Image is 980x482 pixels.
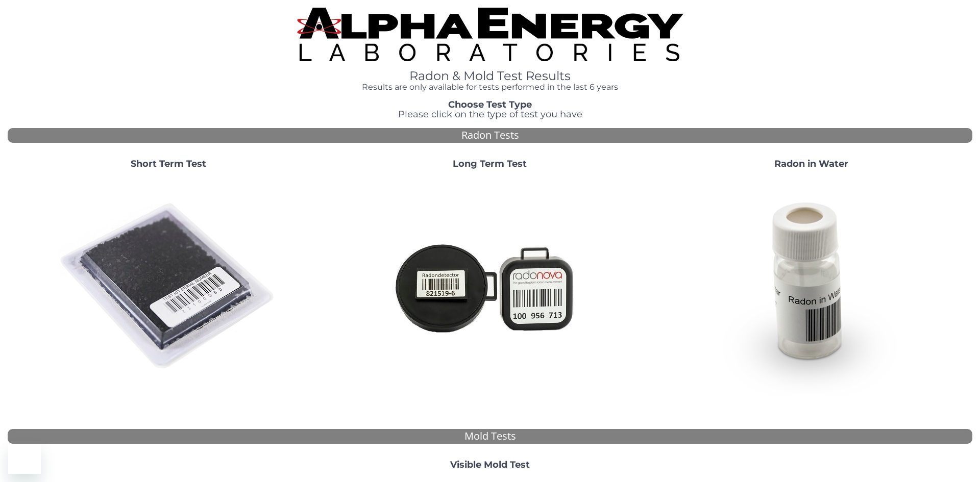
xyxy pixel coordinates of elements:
img: TightCrop.jpg [297,8,683,61]
strong: Short Term Test [131,158,206,169]
span: Please click on the type of test you have [398,109,582,120]
h4: Results are only available for tests performed in the last 6 years [297,83,683,92]
iframe: Button to launch messaging window [8,441,41,474]
img: ShortTerm.jpg [59,177,278,396]
strong: Long Term Test [453,158,527,169]
strong: Visible Mold Test [450,459,530,470]
div: Radon Tests [8,128,972,143]
div: Mold Tests [8,429,972,444]
img: Radtrak2vsRadtrak3.jpg [380,177,600,396]
strong: Choose Test Type [448,99,532,110]
img: RadoninWater.jpg [702,177,921,396]
h1: Radon & Mold Test Results [297,69,683,83]
strong: Radon in Water [774,158,848,169]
